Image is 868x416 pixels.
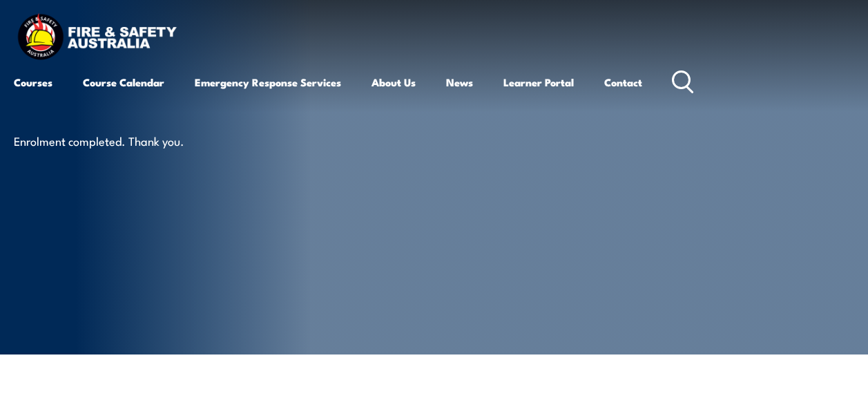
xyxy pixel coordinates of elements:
[446,66,473,99] a: News
[372,66,416,99] a: About Us
[604,66,642,99] a: Contact
[503,66,574,99] a: Learner Portal
[83,66,164,99] a: Course Calendar
[14,66,52,99] a: Courses
[14,133,266,149] p: Enrolment completed. Thank you.
[195,66,341,99] a: Emergency Response Services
